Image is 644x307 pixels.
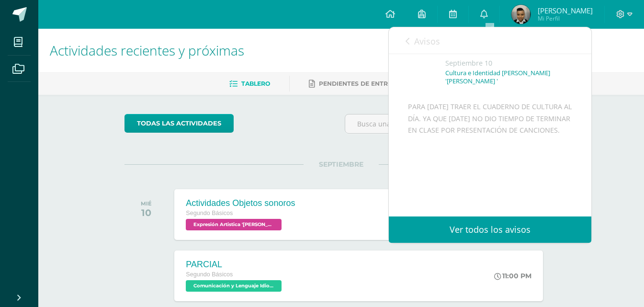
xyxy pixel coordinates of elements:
div: PARA [DATE] TRAER EL CUADERNO DE CULTURA AL DÍA. YA QUE [DATE] NO DIO TIEMPO DE TERMINAR EN CLASE... [408,101,572,206]
div: 11:00 PM [494,272,531,280]
div: 10 [141,207,152,218]
span: Segundo Básicos [186,271,233,278]
input: Busca una actividad próxima aquí... [345,114,557,133]
div: Actividades Objetos sonoros [186,198,295,208]
span: Tablero [241,80,270,87]
a: Pendientes de entrega [309,76,401,91]
a: Tablero [229,76,270,91]
span: SEPTIEMBRE [304,160,379,169]
div: MIÉ [141,200,152,207]
div: PARCIAL [186,260,284,270]
span: Pendientes de entrega [319,80,401,87]
div: Septiembre 10 [445,58,572,68]
span: [PERSON_NAME] [538,6,593,15]
a: todas las Actividades [124,114,234,133]
img: a08e2d5dd46b7f53e439283051b2a3c3.png [511,5,531,24]
span: Expresión Artistica 'Miguel Angel ' [186,219,282,230]
p: Cultura e Identidad [PERSON_NAME] '[PERSON_NAME] ' [445,69,572,85]
span: Segundo Básicos [186,210,233,216]
span: Actividades recientes y próximas [50,41,244,59]
span: Mi Perfil [538,14,593,23]
span: Comunicación y Lenguaje Idioma Extranjero 'Miguel Angel ' [186,280,282,292]
a: Ver todos los avisos [389,216,591,243]
span: Avisos [414,35,440,47]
